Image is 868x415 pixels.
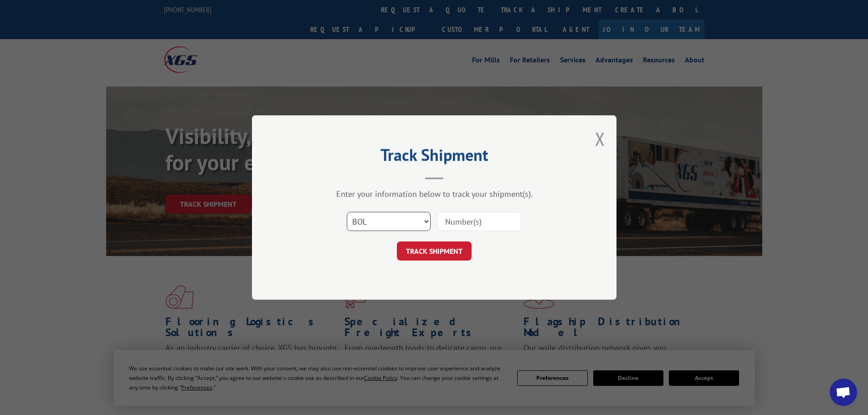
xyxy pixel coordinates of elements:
input: Number(s) [437,212,521,231]
button: TRACK SHIPMENT [397,241,472,261]
div: Open chat [830,379,857,406]
div: Enter your information below to track your shipment(s). [298,189,571,199]
button: Close modal [595,127,605,151]
h2: Track Shipment [298,149,571,166]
